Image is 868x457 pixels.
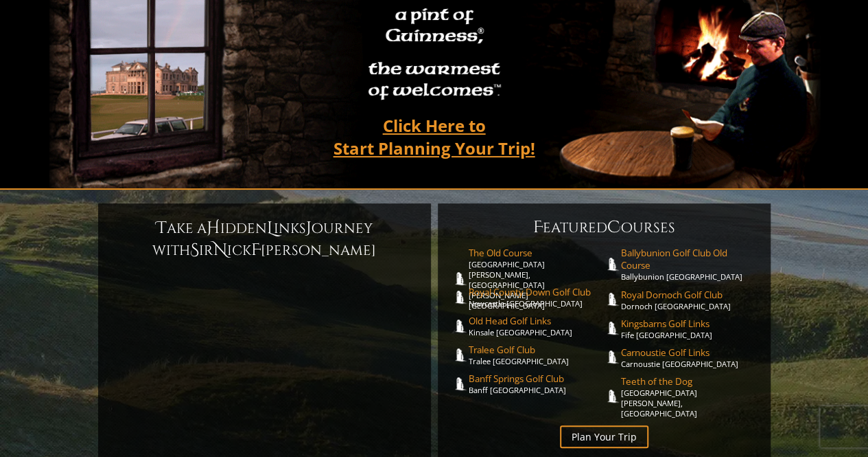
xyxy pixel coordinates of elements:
span: C [607,216,621,238]
a: Old Head Golf LinksKinsale [GEOGRAPHIC_DATA] [469,315,605,337]
span: L [267,217,274,239]
span: Kingsbarns Golf Links [621,317,757,330]
span: Teeth of the Dog [621,375,757,388]
span: The Old Course [469,247,605,259]
span: Carnoustie Golf Links [621,346,757,359]
span: Royal County Down Golf Club [469,286,605,298]
a: Carnoustie Golf LinksCarnoustie [GEOGRAPHIC_DATA] [621,346,757,369]
h6: eatured ourses [451,216,757,238]
span: F [533,216,543,238]
span: Ballybunion Golf Club Old Course [621,247,757,271]
span: Banff Springs Golf Club [469,372,605,385]
a: Royal County Down Golf ClubNewcastle [GEOGRAPHIC_DATA] [469,286,605,309]
a: Ballybunion Golf Club Old CourseBallybunion [GEOGRAPHIC_DATA] [621,247,757,282]
span: F [251,239,261,261]
span: Old Head Golf Links [469,315,605,327]
span: H [207,217,220,239]
a: Kingsbarns Golf LinksFife [GEOGRAPHIC_DATA] [621,317,757,340]
a: Tralee Golf ClubTralee [GEOGRAPHIC_DATA] [469,344,605,366]
a: Royal Dornoch Golf ClubDornoch [GEOGRAPHIC_DATA] [621,289,757,311]
span: Tralee Golf Club [469,344,605,356]
a: Plan Your Trip [560,425,648,448]
span: T [156,217,167,239]
span: J [306,217,312,239]
a: Click Here toStart Planning Your Trip! [320,109,549,164]
a: Teeth of the Dog[GEOGRAPHIC_DATA][PERSON_NAME], [GEOGRAPHIC_DATA] [621,375,757,419]
a: The Old Course[GEOGRAPHIC_DATA][PERSON_NAME], [GEOGRAPHIC_DATA][PERSON_NAME] [GEOGRAPHIC_DATA] [469,247,605,311]
h6: ake a idden inks ourney with ir ick [PERSON_NAME] [112,217,417,261]
a: Banff Springs Golf ClubBanff [GEOGRAPHIC_DATA] [469,372,605,395]
span: N [213,239,227,261]
span: Royal Dornoch Golf Club [621,289,757,301]
span: S [190,239,199,261]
